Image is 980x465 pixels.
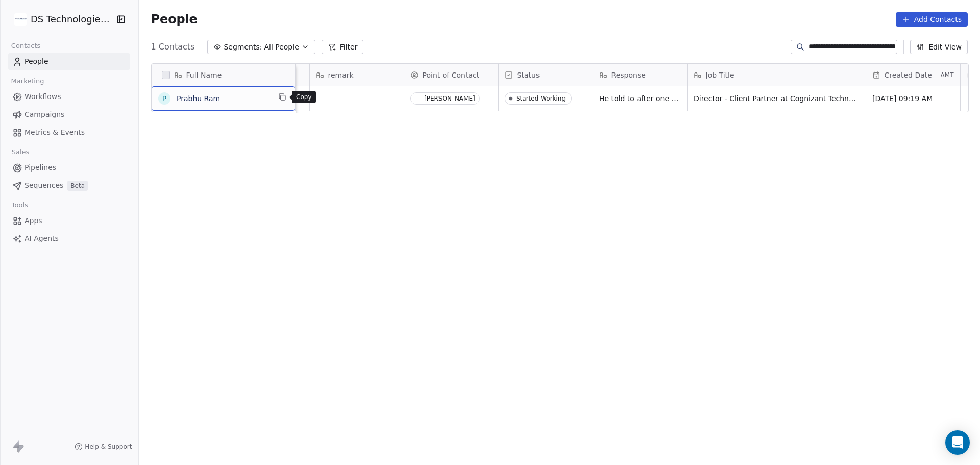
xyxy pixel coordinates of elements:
[24,215,42,226] span: Apps
[85,443,132,451] span: Help & Support
[404,64,498,86] div: Point of Contact
[7,74,48,89] span: Marketing
[24,162,56,173] span: Pipelines
[24,127,85,138] span: Metrics & Events
[24,56,48,67] span: People
[599,93,681,104] span: He told to after one month right now there are no opening with him right now she everything is ha...
[517,70,540,80] span: Status
[423,70,480,80] span: Point of Contact
[152,86,296,449] div: grid
[14,13,27,26] img: DS%20Updated%20Logo.jpg
[24,233,59,244] span: AI Agents
[24,91,61,102] span: Workflows
[872,93,954,104] span: [DATE] 09:19 AM
[186,70,222,80] span: Full Name
[424,95,475,102] div: [PERSON_NAME]
[31,13,113,26] span: DS Technologies Inc
[7,198,32,213] span: Tools
[75,443,132,451] a: Help & Support
[694,93,860,104] span: Director - Client Partner at Cognizant Technology Solutions
[8,230,130,247] a: AI Agents
[8,124,130,141] a: Metrics & Events
[8,212,130,229] a: Apps
[12,11,109,28] button: DS Technologies Inc
[67,181,88,191] span: Beta
[866,64,960,86] div: Created DateAMT
[322,40,364,54] button: Filter
[310,64,404,86] div: remark
[296,93,312,101] p: Copy
[177,94,220,103] a: Prabhu Ram
[152,64,295,86] div: Full Name
[611,70,646,80] span: Response
[7,144,34,160] span: Sales
[151,41,195,53] span: 1 Contacts
[24,180,63,191] span: Sequences
[8,88,130,105] a: Workflows
[945,430,970,455] div: Open Intercom Messenger
[885,70,932,80] span: Created Date
[224,42,262,53] span: Segments:
[688,64,866,86] div: Job Title
[8,159,130,176] a: Pipelines
[593,64,687,86] div: Response
[7,38,45,54] span: Contacts
[162,93,166,104] div: P
[264,42,299,53] span: All People
[151,12,198,27] span: People
[706,70,734,80] span: Job Title
[941,71,954,79] span: AMT
[24,109,64,120] span: Campaigns
[8,177,130,194] a: SequencesBeta
[896,12,968,27] button: Add Contacts
[516,95,566,102] div: Started Working
[499,64,593,86] div: Status
[8,106,130,123] a: Campaigns
[328,70,354,80] span: remark
[8,53,130,70] a: People
[910,40,968,54] button: Edit View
